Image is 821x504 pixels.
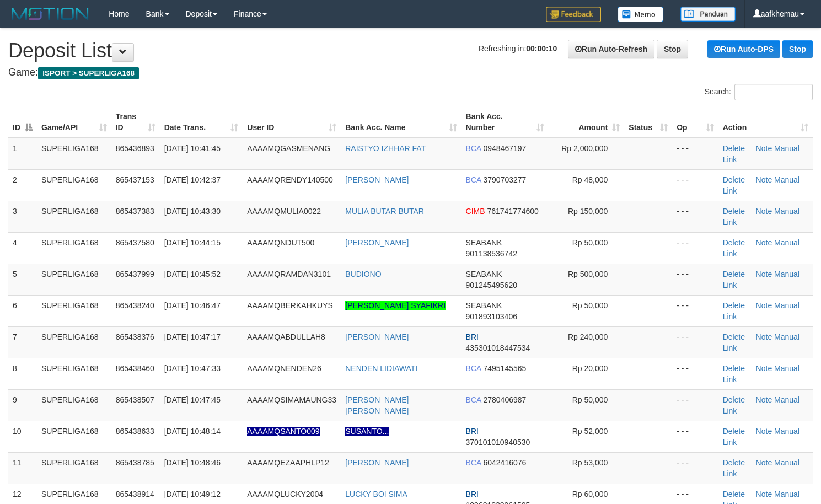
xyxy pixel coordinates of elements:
[37,421,111,452] td: SUPERLIGA168
[164,490,221,498] span: [DATE] 10:49:12
[718,106,813,138] th: Action: activate to sort column ascending
[164,207,221,216] span: [DATE] 10:43:30
[247,175,333,184] span: AAAAMQRENDY140500
[160,106,243,138] th: Date Trans.: activate to sort column ascending
[8,67,813,78] h4: Game:
[37,264,111,295] td: SUPERLIGA168
[466,364,481,373] span: BCA
[572,238,608,247] span: Rp 50,000
[723,207,745,216] a: Delete
[164,427,221,436] span: [DATE] 10:48:14
[466,207,485,216] span: CIMB
[116,395,154,404] span: 865438507
[8,389,37,421] td: 9
[483,144,526,153] span: Copy 0948467197 to clipboard
[618,7,664,22] img: Button%20Memo.svg
[466,249,517,258] span: Copy 901138536742 to clipboard
[116,427,154,436] span: 865438633
[8,201,37,232] td: 3
[247,427,319,436] span: Nama rekening ada tanda titik/strip, harap diedit
[572,458,608,467] span: Rp 53,000
[723,238,799,258] a: Manual Link
[756,207,772,216] a: Note
[345,144,426,153] a: RAISTYO IZHHAR FAT
[466,144,481,153] span: BCA
[247,364,321,373] span: AAAAMQNENDEN26
[116,301,154,310] span: 865438240
[723,301,745,310] a: Delete
[466,490,479,498] span: BRI
[466,175,481,184] span: BCA
[8,138,37,170] td: 1
[756,301,772,310] a: Note
[164,270,221,278] span: [DATE] 10:45:52
[466,270,502,278] span: SEABANK
[8,264,37,295] td: 5
[37,201,111,232] td: SUPERLIGA168
[247,207,321,216] span: AAAAMQMULIA0022
[572,364,608,373] span: Rp 20,000
[37,169,111,201] td: SUPERLIGA168
[116,175,154,184] span: 865437153
[723,458,799,478] a: Manual Link
[164,395,221,404] span: [DATE] 10:47:45
[483,175,526,184] span: Copy 3790703277 to clipboard
[164,458,221,467] span: [DATE] 10:48:46
[164,301,221,310] span: [DATE] 10:46:47
[723,207,799,227] a: Manual Link
[37,295,111,326] td: SUPERLIGA168
[164,333,221,341] span: [DATE] 10:47:17
[37,106,111,138] th: Game/API: activate to sort column ascending
[672,326,718,358] td: - - -
[345,395,409,415] a: [PERSON_NAME] [PERSON_NAME]
[345,427,389,436] a: SUSANTO...
[680,7,736,22] img: panduan.png
[345,333,409,341] a: [PERSON_NAME]
[466,344,530,352] span: Copy 435301018447534 to clipboard
[568,207,608,216] span: Rp 150,000
[345,207,424,216] a: MULIA BUTAR BUTAR
[462,106,549,138] th: Bank Acc. Number: activate to sort column ascending
[466,238,502,247] span: SEABANK
[624,106,672,138] th: Status: activate to sort column ascending
[572,301,608,310] span: Rp 50,000
[723,238,745,247] a: Delete
[247,270,331,278] span: AAAAMQRAMDAN3101
[37,232,111,264] td: SUPERLIGA168
[247,301,333,310] span: AAAAMQBERKAHKUYS
[707,40,780,58] a: Run Auto-DPS
[37,389,111,421] td: SUPERLIGA168
[8,358,37,389] td: 8
[723,301,799,321] a: Manual Link
[8,452,37,484] td: 11
[8,232,37,264] td: 4
[345,301,446,310] a: [PERSON_NAME] SYAFIKRI
[723,333,799,352] a: Manual Link
[672,452,718,484] td: - - -
[568,270,608,278] span: Rp 500,000
[247,238,314,247] span: AAAAMQNDUT500
[247,144,330,153] span: AAAAMQGASMENANG
[466,301,502,310] span: SEABANK
[756,333,772,341] a: Note
[466,395,481,404] span: BCA
[8,40,813,62] h1: Deposit List
[345,175,409,184] a: [PERSON_NAME]
[568,40,654,58] a: Run Auto-Refresh
[723,458,745,467] a: Delete
[723,364,799,384] a: Manual Link
[8,106,37,138] th: ID: activate to sort column descending
[734,84,813,100] input: Search:
[487,207,538,216] span: Copy 761741774600 to clipboard
[756,175,772,184] a: Note
[8,326,37,358] td: 7
[116,144,154,153] span: 865436893
[345,458,409,467] a: [PERSON_NAME]
[483,458,526,467] span: Copy 6042416076 to clipboard
[164,364,221,373] span: [DATE] 10:47:33
[38,67,139,79] span: ISPORT > SUPERLIGA168
[8,169,37,201] td: 2
[672,232,718,264] td: - - -
[723,175,745,184] a: Delete
[479,44,557,53] span: Refreshing in:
